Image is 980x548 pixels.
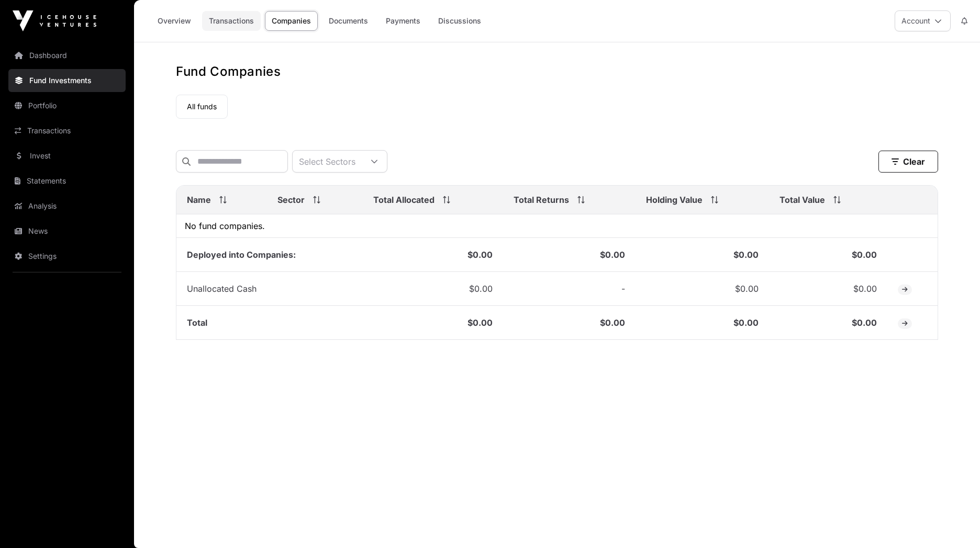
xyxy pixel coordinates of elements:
[202,11,261,31] a: Transactions
[8,245,126,268] a: Settings
[469,283,493,294] span: $0.00
[646,193,703,206] span: Holding Value
[379,11,427,31] a: Payments
[176,214,938,238] td: No fund companies.
[636,238,769,272] td: $0.00
[431,11,488,31] a: Discussions
[636,306,769,340] td: $0.00
[176,95,228,119] a: All funds
[176,306,363,340] td: Total
[8,94,126,117] a: Portfolio
[8,169,126,192] a: Statements
[779,193,825,206] span: Total Value
[277,193,305,206] span: Sector
[363,306,503,340] td: $0.00
[187,283,257,294] span: Unallocated Cash
[878,151,938,173] button: Clear
[265,11,318,31] a: Companies
[8,220,126,243] a: News
[8,144,126,167] a: Invest
[853,283,877,294] span: $0.00
[8,195,126,218] a: Analysis
[735,283,759,294] span: $0.00
[8,69,126,92] a: Fund Investments
[176,238,363,272] td: Deployed into Companies:
[187,193,211,206] span: Name
[621,283,625,294] span: -
[322,11,375,31] a: Documents
[176,63,938,80] h1: Fund Companies
[151,11,198,31] a: Overview
[514,193,569,206] span: Total Returns
[928,498,980,548] iframe: Chat Widget
[769,238,887,272] td: $0.00
[373,193,435,206] span: Total Allocated
[8,44,126,67] a: Dashboard
[13,10,96,31] img: Icehouse Ventures Logo
[293,151,362,172] div: Select Sectors
[8,119,126,142] a: Transactions
[503,238,636,272] td: $0.00
[363,238,503,272] td: $0.00
[769,306,887,340] td: $0.00
[503,306,636,340] td: $0.00
[895,10,951,31] button: Account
